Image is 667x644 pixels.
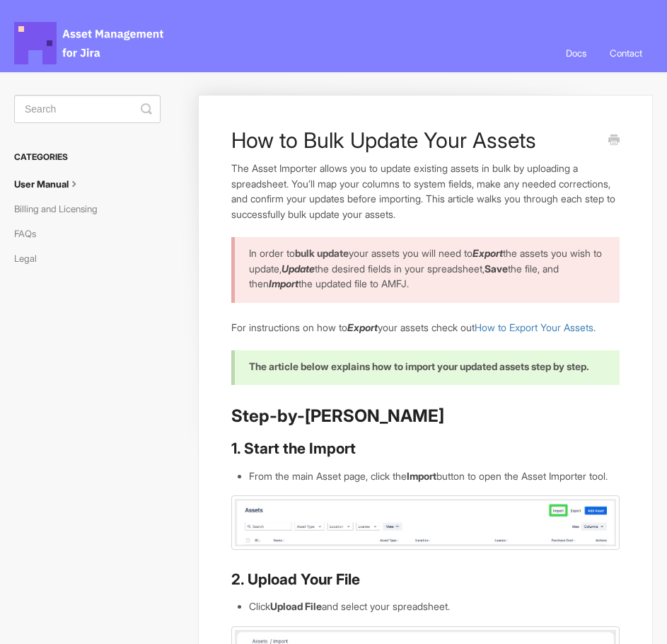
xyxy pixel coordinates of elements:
[14,95,161,123] input: Search
[231,439,620,459] h3: 1. Start the Import
[295,247,349,259] b: bulk update
[407,470,436,482] strong: Import
[249,246,602,292] p: In order to your assets you will need to the assets you wish to update, the desired fields in you...
[270,600,322,612] strong: Upload File
[231,320,620,335] p: For instructions on how to your assets check out .
[14,222,47,245] a: FAQs
[608,133,620,149] a: Print this Article
[14,22,166,64] span: Asset Management for Jira Docs
[555,34,597,72] a: Docs
[347,321,378,333] em: Export
[282,263,315,275] em: Update
[599,34,653,72] a: Contact
[249,468,620,484] li: From the main Asset page, click the button to open the Asset Importer tool.
[231,127,598,153] h1: How to Bulk Update Your Assets
[14,144,161,170] h3: Categories
[249,599,620,614] li: Click and select your spreadsheet.
[269,277,298,289] em: Import
[249,360,589,372] b: The article below explains how to import your updated assets step by step.
[472,247,503,259] em: Export
[231,405,620,427] h2: Step-by-[PERSON_NAME]
[231,495,620,549] img: file-QvZ9KPEGLA.jpg
[14,247,47,270] a: Legal
[485,263,508,275] strong: Save
[14,173,92,195] a: User Manual
[475,321,593,333] a: How to Export Your Assets
[231,161,620,222] p: The Asset Importer allows you to update existing assets in bulk by uploading a spreadsheet. You’l...
[14,197,108,220] a: Billing and Licensing
[231,570,620,590] h3: 2. Upload Your File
